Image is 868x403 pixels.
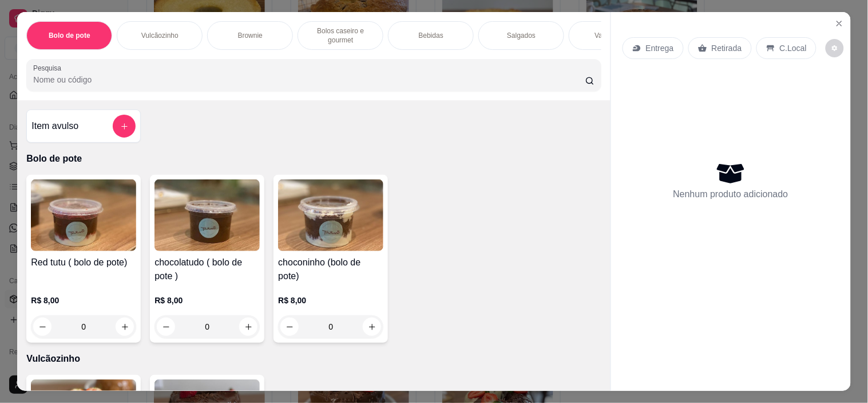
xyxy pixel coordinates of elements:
[31,179,136,251] img: product-image
[712,42,742,54] p: Retirada
[31,119,78,133] h4: Item avulso
[830,14,849,33] button: Close
[594,31,629,40] p: Variedades
[31,256,136,269] h4: Red tutu ( bolo de pote)
[307,26,374,45] p: Bolos caseiro e gourmet
[26,352,601,366] p: Vulcãozinho
[646,42,674,54] p: Entrega
[280,318,299,336] button: decrease-product-quantity
[673,187,788,201] p: Nenhum produto adicionado
[141,31,179,40] p: Vulcãozinho
[780,42,807,54] p: C.Local
[33,74,585,85] input: Pesquisa
[113,115,136,138] button: add-separate-item
[238,31,263,40] p: Brownie
[278,179,383,251] img: product-image
[278,295,383,306] p: R$ 8,00
[33,63,65,73] label: Pesquisa
[154,295,260,306] p: R$ 8,00
[239,318,257,336] button: increase-product-quantity
[154,179,260,251] img: product-image
[157,318,175,336] button: decrease-product-quantity
[49,31,90,40] p: Bolo de pote
[826,39,844,57] button: decrease-product-quantity
[26,152,601,166] p: Bolo de pote
[363,318,381,336] button: increase-product-quantity
[419,31,443,40] p: Bebidas
[154,256,260,283] h4: chocolatudo ( bolo de pote )
[31,295,136,306] p: R$ 8,00
[507,31,536,40] p: Salgados
[278,256,383,283] h4: choconinho (bolo de pote)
